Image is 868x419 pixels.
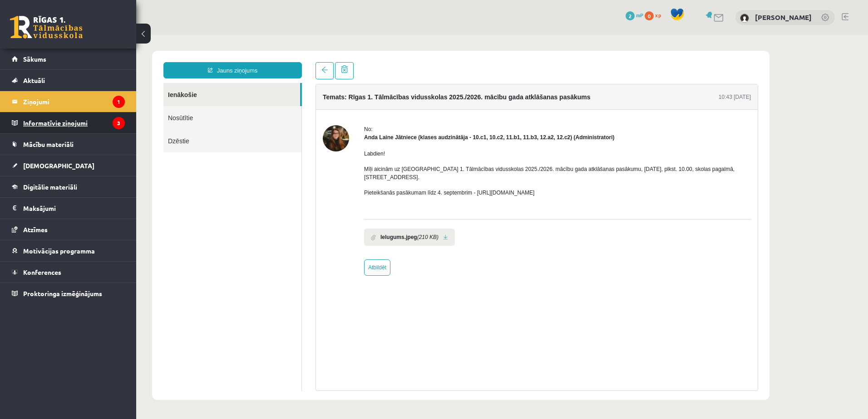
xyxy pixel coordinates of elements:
i: 1 [113,96,125,108]
span: Konferences [23,268,61,276]
a: Maksājumi [12,198,125,219]
span: Motivācijas programma [23,247,95,255]
a: Atbildēt [228,224,254,241]
a: Konferences [12,262,125,283]
span: 2 [626,11,635,20]
a: 0 xp [645,11,666,19]
a: Digitālie materiāli [12,176,125,197]
span: Proktoringa izmēģinājums [23,289,102,297]
i: 3 [113,117,125,129]
strong: Anda Laine Jātniece (klases audzinātāja - 10.c1, 10.c2, 11.b1, 11.b3, 12.a2, 12.c2) (Administratori) [228,99,478,106]
span: [DEMOGRAPHIC_DATA] [23,161,94,170]
a: Nosūtītie [27,71,165,94]
i: (210 KB) [281,198,302,206]
a: Jauns ziņojums [27,27,166,44]
a: Rīgas 1. Tālmācības vidusskola [10,16,83,39]
a: [PERSON_NAME] [755,13,812,22]
img: Anda Laine Jātniece (klases audzinātāja - 10.c1, 10.c2, 11.b1, 11.b3, 12.a2, 12.c2) [187,90,213,117]
legend: Maksājumi [23,198,125,219]
h4: Temats: Rīgas 1. Tālmācības vidusskolas 2025./2026. mācību gada atklāšanas pasākums [187,58,454,66]
span: mP [636,11,643,19]
a: Aktuāli [12,70,125,91]
a: Ziņojumi1 [12,91,125,112]
div: 10:43 [DATE] [582,58,615,66]
b: Ielugums.jpeg [244,198,281,206]
legend: Ziņojumi [23,91,125,112]
a: 2 mP [626,11,643,19]
a: Mācību materiāli [12,134,125,155]
span: 0 [645,11,654,20]
legend: Informatīvie ziņojumi [23,112,125,133]
p: Mīļi aicinām uz [GEOGRAPHIC_DATA] 1. Tālmācības vidusskolas 2025./2026. mācību gada atklāšanas pa... [228,130,615,146]
img: Luīze Kotova [740,14,749,23]
span: xp [655,11,661,19]
a: Ienākošie [27,48,164,71]
span: Aktuāli [23,76,45,84]
span: Mācību materiāli [23,140,74,148]
p: Pieteikšanās pasākumam līdz 4. septembrim - [URL][DOMAIN_NAME] [228,154,615,162]
a: Motivācijas programma [12,240,125,261]
span: Atzīmes [23,225,48,234]
span: Sākums [23,55,46,63]
a: Informatīvie ziņojumi3 [12,112,125,133]
a: Atzīmes [12,219,125,240]
span: Digitālie materiāli [23,183,77,191]
a: Sākums [12,49,125,69]
div: No: [228,90,615,98]
a: Proktoringa izmēģinājums [12,283,125,304]
a: Dzēstie [27,94,165,117]
p: Labdien! [228,115,615,123]
a: [DEMOGRAPHIC_DATA] [12,155,125,176]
